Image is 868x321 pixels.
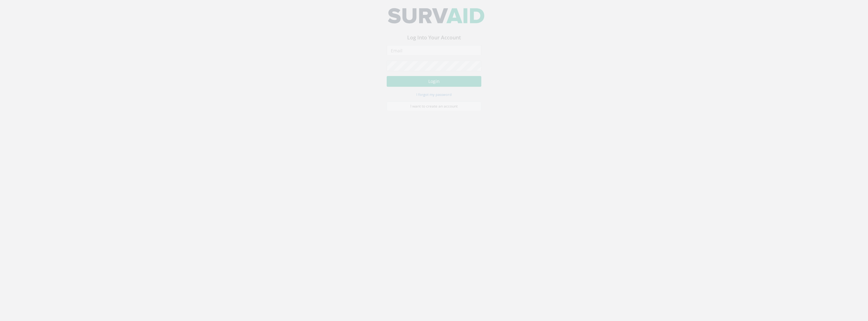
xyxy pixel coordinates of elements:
button: Login [387,81,481,91]
input: Email [387,50,481,61]
a: I want to create an account [387,106,481,116]
h3: Log Into Your Account [387,40,481,45]
small: I forgot my password [416,97,452,102]
a: I forgot my password [416,96,452,102]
